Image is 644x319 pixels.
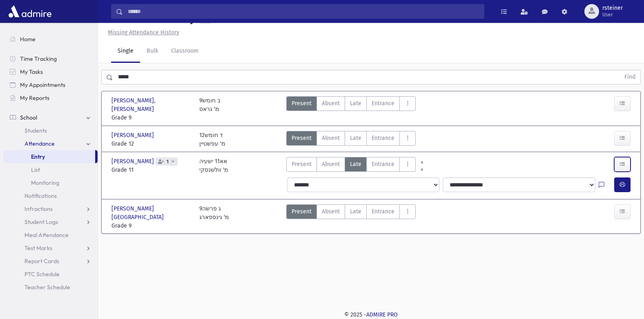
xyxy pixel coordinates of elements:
[25,205,53,213] span: Infractions
[3,189,98,202] a: Notifications
[350,207,361,216] span: Late
[20,68,43,75] span: My Tasks
[111,166,191,174] span: Grade 11
[111,96,191,113] span: [PERSON_NAME], [PERSON_NAME]
[199,96,221,122] div: 9ב חומש מ' גראס
[111,157,156,166] span: [PERSON_NAME]
[3,65,98,78] a: My Tasks
[3,281,98,294] a: Teacher Schedule
[322,99,340,108] span: Absent
[199,157,228,174] div: אא11 ישעיה מ' וולשנסקי
[322,134,340,142] span: Absent
[322,207,340,216] span: Absent
[3,268,98,281] a: PTC Schedule
[3,111,98,124] a: School
[292,99,312,108] span: Present
[3,78,98,91] a: My Appointments
[25,218,58,226] span: Student Logs
[111,204,191,222] span: [PERSON_NAME][GEOGRAPHIC_DATA]
[286,204,416,230] div: AttTypes
[3,255,98,268] a: Report Cards
[3,202,98,215] a: Infractions
[105,29,179,36] a: Missing Attendance History
[111,131,156,140] span: [PERSON_NAME]
[292,207,312,216] span: Present
[372,207,394,216] span: Entrance
[165,159,170,164] span: 1
[3,241,98,255] a: Test Marks
[3,215,98,228] a: Student Logs
[31,179,59,186] span: Monitoring
[7,3,53,20] img: AdmirePro
[111,40,140,63] a: Single
[111,140,191,148] span: Grade 12
[25,270,60,278] span: PTC Schedule
[25,284,70,291] span: Teacher Schedule
[25,127,47,134] span: Students
[3,52,98,65] a: Time Tracking
[25,140,55,147] span: Attendance
[31,166,40,173] span: List
[350,160,361,168] span: Late
[3,33,98,46] a: Home
[111,222,191,230] span: Grade 9
[140,40,165,63] a: Bulk
[3,91,98,104] a: My Reports
[25,192,57,199] span: Notifications
[350,134,361,142] span: Late
[372,160,394,168] span: Entrance
[20,114,37,121] span: School
[111,310,631,319] div: © 2025 -
[20,94,49,102] span: My Reports
[286,157,416,174] div: AttTypes
[3,137,98,150] a: Attendance
[199,131,225,148] div: 12ד חומש מ' עפשטיין
[372,134,394,142] span: Entrance
[286,96,416,122] div: AttTypes
[3,228,98,241] a: Meal Attendance
[3,163,98,176] a: List
[20,55,57,62] span: Time Tracking
[602,5,623,11] span: rsteiner
[111,113,191,122] span: Grade 9
[123,4,484,19] input: Search
[31,153,45,160] span: Entry
[372,99,394,108] span: Entrance
[25,257,59,265] span: Report Cards
[602,11,623,18] span: User
[20,35,36,43] span: Home
[25,244,52,252] span: Test Marks
[3,150,95,163] a: Entry
[3,176,98,189] a: Monitoring
[350,99,361,108] span: Late
[165,40,205,63] a: Classroom
[292,134,312,142] span: Present
[286,131,416,148] div: AttTypes
[199,204,229,230] div: 9ג פרשה מ' גינספארג
[292,160,312,168] span: Present
[20,81,65,89] span: My Appointments
[25,231,69,239] span: Meal Attendance
[3,124,98,137] a: Students
[619,70,640,84] button: Find
[322,160,340,168] span: Absent
[108,29,179,36] u: Missing Attendance History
